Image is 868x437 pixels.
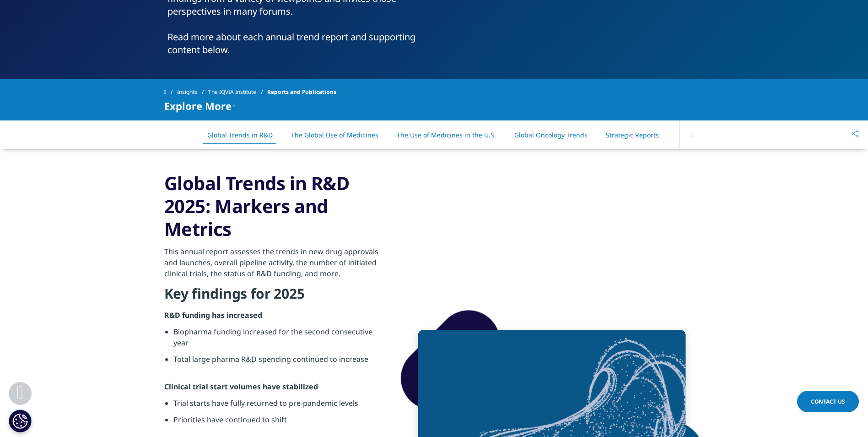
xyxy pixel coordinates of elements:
a: Strategic Reports [606,131,659,139]
p: This annual report assesses the trends in new drug approvals and launches, overall pipeline activ... [164,246,386,284]
a: Contact Us [797,391,859,412]
a: The Global Use of Medicines [291,131,378,139]
li: Priorities have continued to shift [173,414,386,431]
span: Reports and Publications [267,84,336,100]
li: Trial starts have fully returned to pre-pandemic levels [173,398,386,414]
h3: Global Trends in R&D 2025: Markers and Metrics [164,172,386,240]
a: Global Oncology Trends [514,131,588,139]
button: Definições de cookies [9,410,32,432]
span: Explore More [164,100,232,111]
li: Total large pharma R&D spending continued to increase [173,354,386,370]
h4: Key findings for 2025 [164,284,386,310]
a: Insights [177,84,208,100]
span: Contact Us [811,398,845,405]
strong: Clinical trial start volumes have stabilized [164,382,318,392]
a: Global Trends in R&D [207,131,273,139]
a: The IQVIA Institute [208,84,267,100]
strong: R&D funding has increased [164,310,262,320]
a: The Use of Medicines in the U.S. [397,131,496,139]
li: Biopharma funding increased for the second consecutive year [173,326,386,354]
